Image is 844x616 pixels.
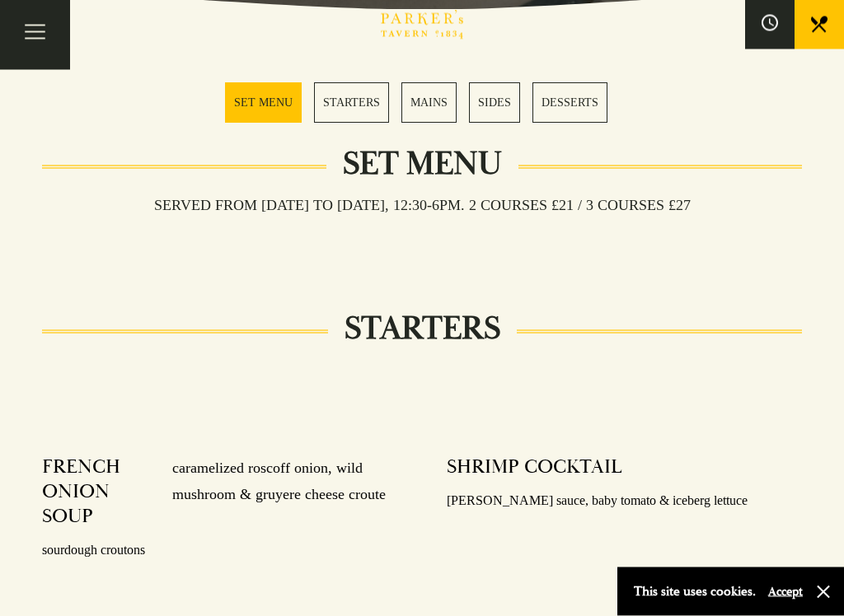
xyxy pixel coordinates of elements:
[532,82,607,123] a: 5 / 5
[469,82,520,123] a: 4 / 5
[815,584,832,600] button: Close and accept
[156,455,397,530] p: caramelized roscoff onion, wild mushroom & gruyere cheese croute
[42,455,156,530] h4: FRENCH ONION SOUP
[447,490,802,514] p: [PERSON_NAME] sauce, baby tomato & iceberg lettuce
[42,539,397,563] p: sourdough croutons
[138,197,707,215] h3: Served from [DATE] to [DATE], 12:30-6pm. 2 COURSES £21 / 3 COURSES £27
[634,580,756,604] p: This site uses cookies.
[401,82,457,123] a: 3 / 5
[768,584,803,600] button: Accept
[225,82,302,123] a: 1 / 5
[314,82,389,123] a: 2 / 5
[328,310,517,349] h2: STARTERS
[326,145,518,184] h2: Set Menu
[447,455,622,480] h4: SHRIMP COCKTAIL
